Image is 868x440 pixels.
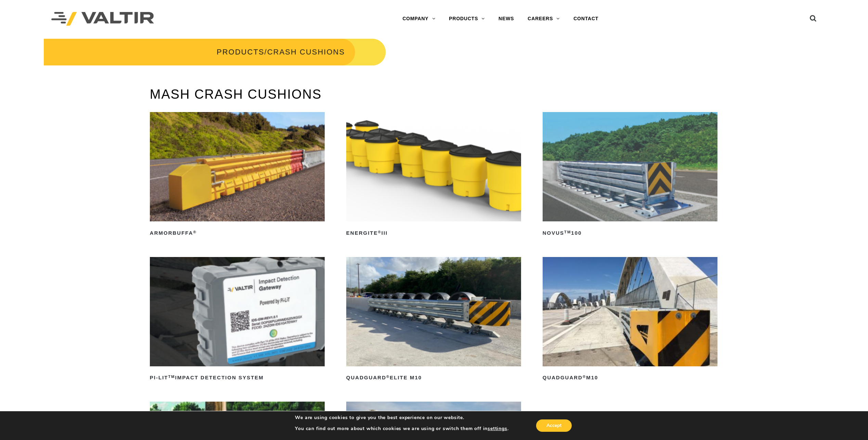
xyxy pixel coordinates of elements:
a: QuadGuard®Elite M10 [346,257,521,383]
h2: ArmorBuffa [150,228,325,239]
a: MASH CRASH CUSHIONS [150,87,322,101]
a: PRODUCTS [217,48,264,56]
p: We are using cookies to give you the best experience on our website. [295,415,508,421]
h2: QuadGuard Elite M10 [346,372,521,383]
img: Valtir [51,12,154,26]
a: QuadGuard®M10 [543,257,717,383]
a: ArmorBuffa® [150,112,325,239]
a: ENERGITE®III [346,112,521,239]
a: NOVUSTM100 [543,112,717,239]
h2: QuadGuard M10 [543,372,717,383]
sup: ® [378,230,381,234]
p: You can find out more about which cookies we are using or switch them off in . [295,426,508,432]
a: NEWS [492,12,521,26]
button: settings [488,426,507,432]
a: CONTACT [567,12,605,26]
a: COMPANY [396,12,442,26]
h2: ENERGITE III [346,228,521,239]
sup: ® [583,375,586,379]
button: Accept [536,419,572,432]
sup: TM [168,375,175,379]
a: CAREERS [521,12,567,26]
h2: NOVUS 100 [543,228,717,239]
a: PI-LITTMImpact Detection System [150,257,325,383]
span: CRASH CUSHIONS [267,48,345,56]
a: PRODUCTS [442,12,492,26]
sup: ® [386,375,390,379]
h2: PI-LIT Impact Detection System [150,372,325,383]
sup: ® [193,230,196,234]
sup: TM [564,230,571,234]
